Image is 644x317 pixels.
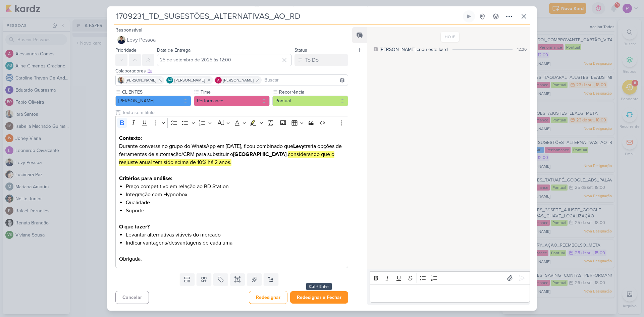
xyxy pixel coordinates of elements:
span: [PERSON_NAME] [126,77,156,83]
li: Preço competitivo em relação ao RD Station [126,182,344,191]
img: Alessandra Gomes [215,77,222,84]
mark: considerando que o reajuste anual tem sido acima de 10% há 2 anos. [119,151,334,166]
strong: Critérios para análise: [119,175,172,182]
div: Ctrl + Enter [306,283,332,290]
p: Durante conversa no grupo do WhatsApp em [DATE], ficou combinado que traria opções de ferramentas... [119,134,344,174]
button: Redesignar e Fechar [290,291,348,304]
li: Indicar vantagens/desvantagens de cada uma [126,239,344,247]
div: 12:30 [517,46,527,52]
div: Editor editing area: main [115,129,348,268]
div: Editor toolbar [115,116,348,129]
button: Pontual [272,96,348,106]
button: To Do [294,54,348,66]
div: Colaboradores [115,67,348,74]
button: Redesignar [249,291,287,304]
label: Time [200,89,270,96]
p: Obrigada. [119,247,344,263]
label: Data de Entrega [157,47,191,53]
img: Iara Santos [118,77,124,84]
input: Select a date [157,54,292,66]
input: Texto sem título [121,109,348,116]
div: To Do [305,56,319,64]
span: [PERSON_NAME] [174,77,205,83]
input: Buscar [263,76,346,84]
button: Levy Pessoa [115,34,348,46]
li: Suporte [126,207,344,223]
div: Aline Gimenez Graciano [166,77,173,84]
span: [PERSON_NAME] [223,77,254,83]
strong: O que fazer? [119,223,150,230]
label: Recorrência [278,89,348,96]
p: AG [168,78,172,82]
strong: [GEOGRAPHIC_DATA] [233,151,286,158]
div: Editor editing area: main [370,284,530,303]
li: Integração com Hypnobox [126,191,344,199]
button: Cancelar [115,291,149,304]
span: Levy Pessoa [127,36,156,44]
button: Performance [194,96,270,106]
input: Kard Sem Título [114,10,462,22]
label: CLIENTES [121,89,191,96]
label: Prioridade [115,47,137,53]
div: Ligar relógio [466,14,472,19]
strong: Contexto: [119,135,142,142]
li: Qualidade [126,199,344,207]
label: Status [294,47,307,53]
div: [PERSON_NAME] criou este kard [380,46,448,53]
li: Levantar alternativas viáveis do mercado [126,231,344,239]
strong: Levy [293,143,304,150]
label: Responsável [115,27,142,33]
img: Levy Pessoa [117,36,125,44]
button: [PERSON_NAME] [115,96,191,106]
div: Editor toolbar [370,271,530,284]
